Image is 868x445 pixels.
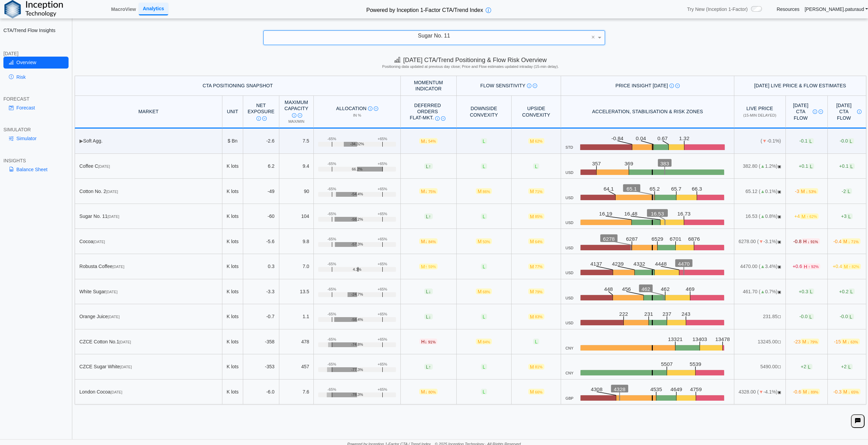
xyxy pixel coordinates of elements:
[661,161,670,166] text: 383
[405,102,450,121] div: Deferred Orders FLAT-MKT.
[481,264,487,269] span: L
[734,179,786,204] td: 65.12 ( 0.1%)
[778,164,781,168] span: OPEN: Market session is currently open.
[795,188,818,194] span: -3
[734,279,786,305] td: 461.70 ( 0.7%)
[424,314,433,320] span: L
[425,264,427,269] span: ↑
[79,288,218,295] div: White Sugar
[512,96,561,129] th: Upside Convexity
[351,192,363,196] span: -54.4%
[418,33,450,39] span: Sugar No. 11
[693,336,708,342] text: 13403
[619,311,628,317] text: 222
[119,340,131,344] span: [DATE]
[734,129,786,154] td: ( -0.1%)
[794,213,819,219] span: +4
[79,339,218,345] div: CZCE Cotton No.1
[481,138,487,144] span: L
[716,336,731,342] text: 13478
[298,113,302,118] img: Read More
[848,138,854,144] span: L
[425,189,427,194] span: ↓
[686,286,695,292] text: 469
[378,337,387,342] div: +65%
[734,354,786,380] td: 5490.00
[801,238,820,244] span: H
[378,212,387,216] div: +65%
[481,213,487,219] span: L
[799,138,814,144] span: -0.1
[565,321,573,325] span: USD
[848,340,858,344] span: ↓ 63%
[98,164,110,168] span: [DATE]
[848,314,854,320] span: L
[429,314,431,319] span: ↓
[222,254,243,279] td: K lots
[327,187,336,191] div: -65%
[481,314,487,320] span: L
[778,315,781,319] span: NO FEED: Live data feed not provided for this market.
[378,262,387,266] div: +65%
[839,163,854,169] span: +0.1
[841,238,860,244] span: M
[760,189,765,194] span: ▲
[279,354,314,380] td: 457
[419,188,438,194] span: M
[222,204,243,229] td: K lots
[419,138,438,144] span: M
[590,31,596,45] span: Clear value
[79,263,218,269] div: Robusta Coffee
[793,238,820,244] span: -0.8
[675,84,680,88] img: Read More
[808,163,814,169] span: L
[483,190,490,194] span: 86%
[351,217,363,222] span: -58.2%
[535,190,543,194] span: 71%
[292,113,296,118] img: Info
[808,138,814,144] span: L
[368,106,372,111] img: Info
[832,102,862,121] div: [DATE] CTA Flow
[599,211,613,217] text: 16.19
[420,339,437,344] span: H
[759,239,764,244] span: ▼
[846,188,852,194] span: L
[528,264,544,269] span: M
[279,129,314,154] td: 7.5
[661,361,673,367] text: 5507
[652,236,663,241] text: 6529
[93,240,105,244] span: [DATE]
[692,186,703,191] text: 66.3
[279,329,314,355] td: 478
[243,204,279,229] td: -60
[672,186,682,191] text: 65.7
[734,229,786,254] td: 6278.00 ( -3.1%)
[353,267,362,272] span: 4.3%
[612,261,624,267] text: 4239
[279,229,314,254] td: 9.8
[222,96,243,129] th: Unit
[401,76,457,96] th: Momentum Indicator
[760,213,765,219] span: ▲
[603,236,615,241] text: 6278
[483,290,490,294] span: 68%
[378,287,387,292] div: +65%
[840,138,854,144] span: -0.0
[243,154,279,179] td: 6.2
[3,133,69,144] a: Simulator
[279,254,314,279] td: 7.0
[777,6,799,12] a: Resources
[527,84,531,88] img: Info
[808,314,814,320] span: L
[535,265,543,269] span: 77%
[378,187,387,191] div: +65%
[842,188,852,194] span: -2
[760,264,765,269] span: ▲
[687,6,748,12] span: Try New (Inception 1-Factor)
[327,162,336,166] div: -65%
[679,135,689,141] text: 1.32
[222,154,243,179] td: K lots
[627,186,637,191] text: 65.1
[592,161,601,166] text: 357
